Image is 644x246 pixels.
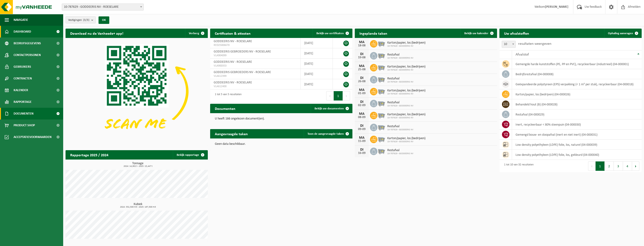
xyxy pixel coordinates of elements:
div: 1 tot 5 van 5 resultaten [212,91,241,101]
a: Ophaling aanvragen [604,29,641,38]
span: 10-787629 - GODDEERIS NV [387,69,425,71]
td: low density polyethyleen (LDPE) folie, los, naturel (04-000039) [512,140,642,150]
button: Next [632,161,639,171]
td: [DATE] [301,79,333,89]
span: Toon de aangevraagde taken [307,132,344,135]
span: Vestigingen [68,17,89,24]
div: 18-08 [357,44,366,47]
label: resultaten weergeven [518,42,551,46]
span: Karton/papier, los (bedrijven) [387,113,425,116]
button: OK [99,16,109,24]
span: Restafval [387,101,413,104]
button: Previous [326,91,334,101]
img: WB-2500-GAL-GY-01 [377,111,385,119]
span: Karton/papier, los (bedrijven) [387,65,425,69]
span: Karton/papier, los (bedrijven) [387,137,425,140]
h2: Certificaten & attesten [210,29,255,38]
div: 26-08 [357,80,366,83]
div: 08-09 [357,116,366,119]
span: 10-787629 - GODDEERIS NV - ROESELARE [62,4,143,10]
button: 3 [614,161,623,171]
h2: Aangevraagde taken [210,129,252,138]
span: 10-787629 - GODDEERIS NV [387,104,413,107]
span: 10-787629 - GODDEERIS NV [387,45,425,48]
td: karton/papier, los (bedrijven) (04-000026) [512,89,642,99]
span: Restafval [387,149,413,152]
span: 10-787629 - GODDEERIS NV [387,116,425,119]
a: Bekijk uw kalender [461,29,497,38]
img: WB-2500-GAL-GY-01 [377,135,385,143]
span: Product Shop [14,119,35,131]
span: GODDEERIS NV - ROESELARE [214,81,252,84]
img: WB-2500-GAL-GY-01 [377,147,385,155]
td: [DATE] [301,69,333,79]
div: MA [357,112,366,116]
span: 10 [502,41,516,48]
div: 02-09 [357,104,366,107]
a: Bekijk rapportage [173,150,207,160]
h2: Rapportage 2025 / 2024 [66,150,113,159]
span: Restafval [387,125,413,128]
a: Bekijk uw certificaten [313,29,352,38]
span: Documenten [14,108,33,119]
div: 16-09 [357,152,366,155]
span: VLA612400 [214,85,297,88]
span: Bekijk uw certificaten [316,32,344,35]
img: WB-2500-GAL-GY-01 [377,63,385,71]
div: DI [357,76,366,80]
h2: Ingeplande taken [355,29,392,38]
td: [DATE] [301,38,333,48]
h3: Kubiek [68,203,208,208]
span: Karton/papier, los (bedrijven) [387,89,425,93]
span: Verberg [189,32,199,35]
span: 10-787629 - GODDEERIS NV [387,81,413,83]
span: VLA612399 [214,74,297,78]
span: 10-787629 - GODDEERIS NV [387,57,413,60]
span: Acceptatievoorwaarden [14,131,51,143]
button: 2 [605,161,614,171]
span: GODDEERIS GEBROEDERS NV - ROESELARE [214,71,271,74]
span: Kalender [14,84,28,96]
div: 1 tot 10 van 32 resultaten [502,161,534,171]
img: Download de VHEPlus App [66,38,208,145]
a: Bekijk uw documenten [311,104,352,113]
span: Contactpersonen [14,49,41,61]
div: DI [357,100,366,104]
span: Restafval [387,53,413,57]
span: Dashboard [14,26,31,37]
img: WB-2500-GAL-GY-01 [377,123,385,131]
span: 10-787629 - GODDEERIS NV [387,128,413,131]
div: 01-09 [357,92,366,95]
td: gemengd bouw- en sloopafval (inert en niet inert) (04-000031) [512,130,642,140]
span: Contracten [14,73,32,84]
td: bedrijfsrestafval (04-000008) [512,69,642,79]
div: 15-09 [357,140,366,143]
span: 10-787629 - GODDEERIS NV [387,93,425,95]
span: VLA904099 [214,54,297,57]
button: 1 [596,161,605,171]
span: 10-787629 - GODDEERIS NV - ROESELARE [62,4,144,11]
span: Afvalstof [516,53,529,56]
img: WB-2500-GAL-GY-01 [377,75,385,83]
span: 2024: 14,902 t - 2025: 15,447 t [68,165,208,168]
div: DI [357,148,366,152]
span: GODDEERIS GEBROEDERS NV - ROESELARE [214,50,271,53]
div: DI [357,124,366,128]
h2: Documenten [210,104,240,113]
button: Next [343,91,350,101]
td: restafval (04-000029) [512,109,642,119]
h3: Tonnage [68,162,208,168]
span: VLA900353 [214,64,297,68]
div: 19-08 [357,56,366,59]
img: WB-2500-GAL-GY-01 [377,99,385,107]
img: WB-2500-GAL-GY-01 [377,87,385,95]
count: (3/3) [83,19,89,22]
td: geëxpandeerde polystyreen (EPS) verpakking (< 1 m² per stuk), recycleerbaar (04-000018) [512,79,642,89]
span: Bedrijfsgegevens [14,37,41,49]
img: WB-2500-GAL-GY-01 [377,39,385,47]
h2: Uw afvalstoffen [499,29,534,38]
td: low density polyethyleen (LDPE) folie, los, gekleurd (04-000040) [512,150,642,160]
span: Bekijk uw documenten [315,107,344,110]
div: MA [357,40,366,44]
button: Previous [588,161,596,171]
